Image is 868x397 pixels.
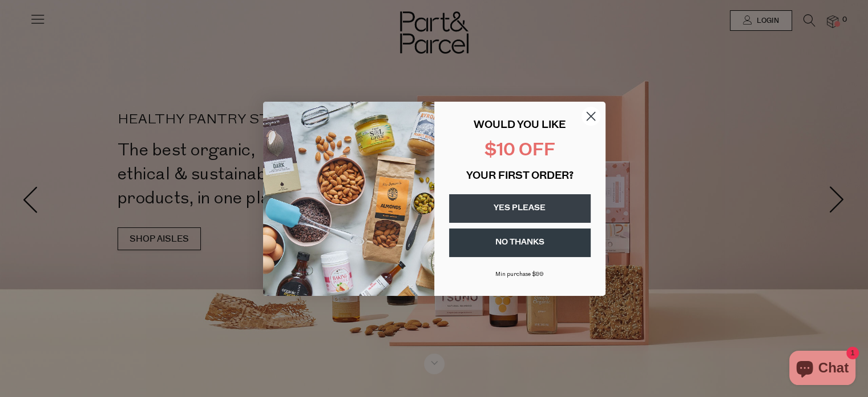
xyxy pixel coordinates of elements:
span: WOULD YOU LIKE [474,121,566,131]
span: YOUR FIRST ORDER? [466,171,574,182]
span: $10 OFF [485,142,555,160]
button: Close dialog [581,106,601,126]
img: 43fba0fb-7538-40bc-babb-ffb1a4d097bc.jpeg [263,102,434,296]
span: Min purchase $99 [495,271,544,278]
button: NO THANKS [449,228,591,257]
inbox-online-store-chat: Shopify online store chat [786,351,859,388]
button: YES PLEASE [449,194,591,223]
